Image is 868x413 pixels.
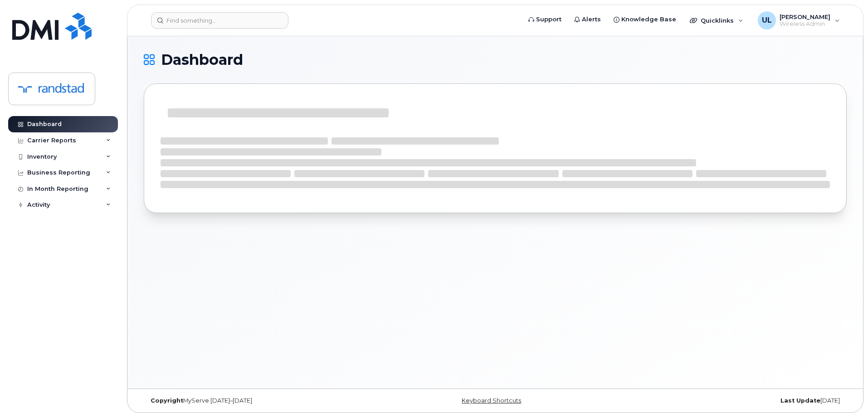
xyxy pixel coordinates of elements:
span: Dashboard [161,53,243,67]
strong: Last Update [780,397,820,404]
div: MyServe [DATE]–[DATE] [144,397,378,404]
div: [DATE] [612,397,847,404]
a: Keyboard Shortcuts [462,397,521,404]
strong: Copyright [151,397,183,404]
